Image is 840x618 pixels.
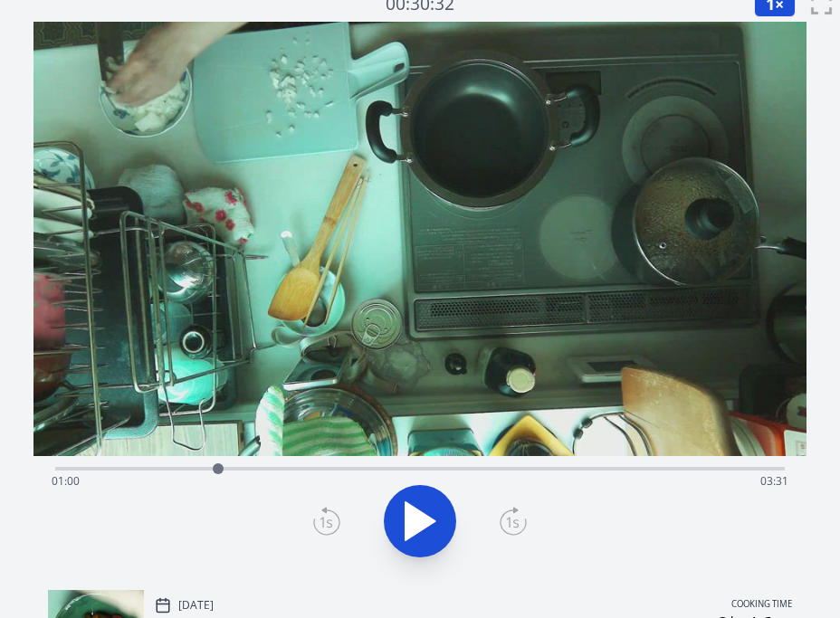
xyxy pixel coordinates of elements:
[760,473,788,489] span: 03:31
[178,598,214,613] p: [DATE]
[731,597,792,613] p: Cooking time
[52,473,80,489] span: 01:00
